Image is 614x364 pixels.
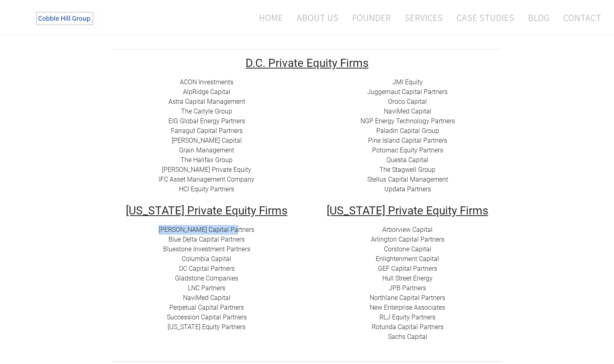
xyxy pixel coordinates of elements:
[370,304,445,311] a: New Enterprise Associates
[246,56,368,70] u: D.C. Private Equity Firms
[384,107,431,115] a: NaviMed Capital
[376,127,439,135] a: Paladin Capital Group
[183,294,231,302] a: NaviMed Capital
[163,245,250,253] a: ​Bluestone Investment Partners
[31,9,100,29] img: The Cobble Hill Group LLC
[112,77,301,194] div: ​​ ​​​
[450,7,520,28] a: Case Studies
[181,156,233,164] a: The Halifax Group
[379,166,435,173] a: The Stagwell Group
[388,333,427,340] a: Sachs Capital
[379,313,435,321] a: ​RLJ Equity Partners
[172,137,242,144] a: ​[PERSON_NAME] Capital
[384,245,431,253] a: Corstone Capital
[247,7,289,28] a: Home
[168,117,245,125] a: EIG Global Energy Partners
[399,7,449,28] a: Services
[388,98,427,105] a: Oroco Capital
[291,7,345,28] a: About Us
[175,274,238,282] a: Gladstone Companies
[162,166,251,173] a: [PERSON_NAME] Private Equity​
[382,226,433,233] a: Arborview Capital
[346,7,397,28] a: Founder
[188,284,225,292] a: LNC Partners
[126,204,287,217] u: [US_STATE] Private Equity Firms
[159,176,254,183] a: IFC Asset Management Company
[382,274,433,282] a: Hull Street Energy
[179,185,234,193] a: HCI Equity Partners
[367,176,448,183] a: Stellus Capital Management
[180,78,233,86] a: ACON Investments
[167,313,247,321] a: Succession Capital Partners
[392,78,423,86] a: JMI Equity
[376,255,439,263] a: ​Enlightenment Capital
[171,127,243,135] a: Farragut Capital Partners
[367,88,448,96] a: Juggernaut Capital Partners
[168,236,245,243] a: Blue Delta Capital Partners
[181,107,232,115] a: The Carlyle Group
[183,265,235,272] a: C Capital Partners
[112,225,301,332] div: D
[182,255,231,263] a: Columbia Capital
[159,226,254,233] a: [PERSON_NAME] Capital Partners
[557,7,601,28] a: Contact
[327,204,488,217] u: [US_STATE] Private Equity Firms
[372,146,443,154] a: ​Potomac Equity Partners
[372,323,444,331] a: ​​Rotunda Capital Partners
[168,323,246,331] a: [US_STATE] Equity Partners​
[360,117,455,125] a: NGP Energy Technology Partners
[389,284,426,292] a: JPB Partners
[179,146,234,154] a: Grain Management
[371,236,444,243] a: Arlington Capital Partners​
[368,137,447,144] a: Pine Island Capital Partners
[370,294,445,302] a: Northlane Capital Partners
[168,98,245,105] a: ​Astra Capital Management
[169,304,244,311] a: ​Perpetual Capital Partners
[386,156,429,164] a: Questa Capital
[183,88,231,96] a: ​AlpRidge Capital
[378,265,437,272] a: GEF Capital Partners
[384,185,431,193] a: Updata Partners
[522,7,556,28] a: Blog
